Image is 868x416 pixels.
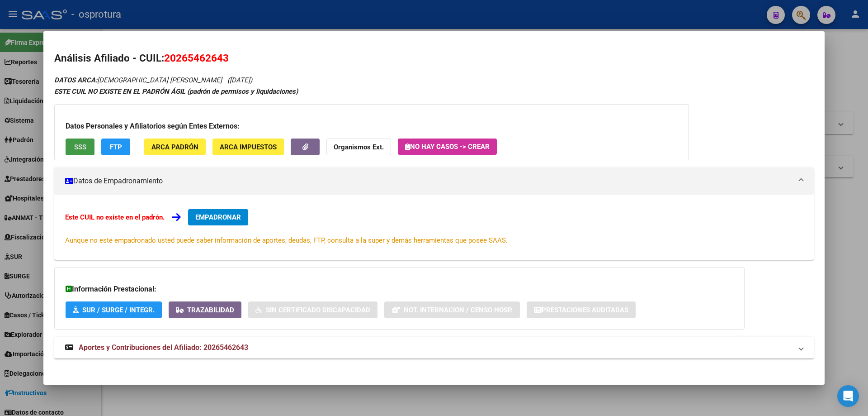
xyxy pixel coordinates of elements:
span: ([DATE]) [227,76,252,84]
span: [DEMOGRAPHIC_DATA] [PERSON_NAME] [54,76,222,84]
span: SUR / SURGE / INTEGR. [82,306,155,314]
strong: Este CUIL no existe en el padrón. [65,213,165,221]
strong: DATOS ARCA: [54,76,97,84]
span: ARCA Impuestos [220,143,277,151]
button: ARCA Padrón [144,139,206,155]
mat-expansion-panel-header: Datos de Empadronamiento [54,167,814,195]
span: Aportes y Contribuciones del Afiliado: 20265462643 [79,343,248,352]
span: 20265462643 [164,52,229,64]
span: Not. Internacion / Censo Hosp. [404,306,513,314]
span: FTP [110,143,122,151]
button: SUR / SURGE / INTEGR. [66,301,162,318]
mat-panel-title: Datos de Empadronamiento [65,176,792,186]
span: ARCA Padrón [151,143,198,151]
mat-expansion-panel-header: Aportes y Contribuciones del Afiliado: 20265462643 [54,337,814,359]
strong: ESTE CUIL NO EXISTE EN EL PADRÓN ÁGIL (padrón de permisos y liquidaciones) [54,87,298,96]
button: Organismos Ext. [326,139,391,155]
button: Trazabilidad [169,301,241,318]
h3: Información Prestacional: [66,284,733,295]
span: SSS [74,143,86,151]
span: EMPADRONAR [195,213,241,221]
span: Aunque no esté empadronado usted puede saber información de aportes, deudas, FTP, consulta a la s... [65,236,508,244]
div: Open Intercom Messenger [837,385,859,407]
span: Sin Certificado Discapacidad [266,306,370,314]
button: FTP [101,139,130,155]
button: ARCA Impuestos [212,139,284,155]
button: Sin Certificado Discapacidad [248,301,377,318]
span: Trazabilidad [187,306,234,314]
button: SSS [66,139,94,155]
button: EMPADRONAR [188,209,248,225]
button: Not. Internacion / Censo Hosp. [384,301,520,318]
button: Prestaciones Auditadas [527,301,636,318]
button: No hay casos -> Crear [398,139,497,155]
span: No hay casos -> Crear [405,143,490,151]
strong: Organismos Ext. [334,143,384,151]
h2: Análisis Afiliado - CUIL: [54,51,814,66]
div: Datos de Empadronamiento [54,195,814,260]
span: Prestaciones Auditadas [542,306,628,314]
h3: Datos Personales y Afiliatorios según Entes Externos: [66,121,678,132]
